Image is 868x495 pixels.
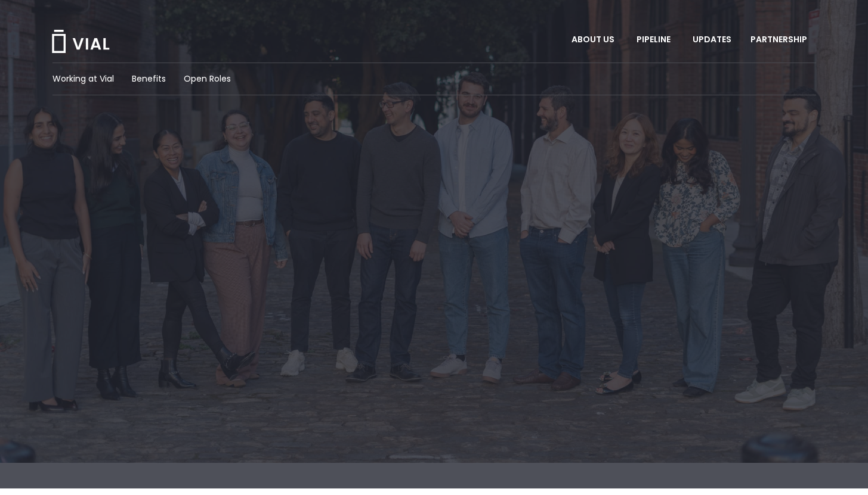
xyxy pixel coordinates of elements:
[627,30,682,50] a: PIPELINEMenu Toggle
[52,73,114,85] a: Working at Vial
[51,30,110,53] img: Vial Logo
[683,30,740,50] a: UPDATES
[741,30,820,50] a: PARTNERSHIPMenu Toggle
[132,73,166,85] a: Benefits
[562,30,626,50] a: ABOUT USMenu Toggle
[184,73,231,85] a: Open Roles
